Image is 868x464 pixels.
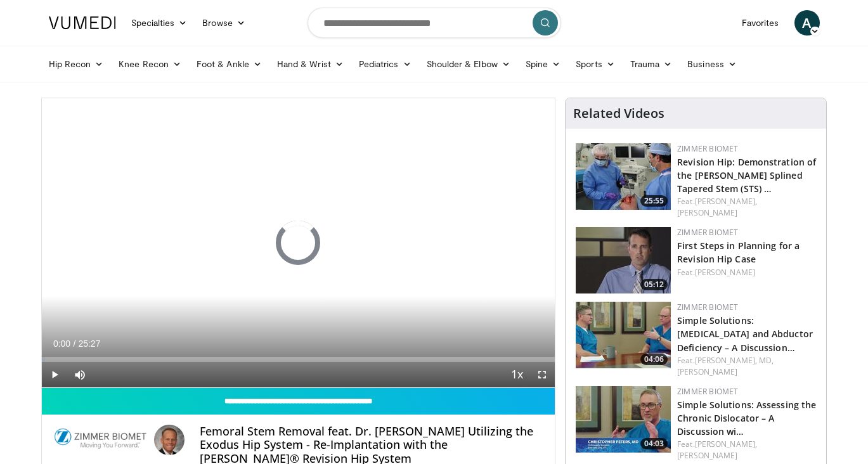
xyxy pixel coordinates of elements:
[189,51,269,77] a: Foot & Ankle
[576,227,671,293] img: f4eb30dd-ad4b-481c-a702-6d980b1a90fc.150x105_q85_crop-smart_upscale.jpg
[67,362,93,387] button: Mute
[695,355,774,366] a: [PERSON_NAME], MD,
[576,143,671,210] img: b1f1d919-f7d7-4a9d-8c53-72aa71ce2120.150x105_q85_crop-smart_upscale.jpg
[677,143,738,154] a: Zimmer Biomet
[677,267,816,278] div: Feat.
[42,98,555,388] video-js: Video Player
[53,338,70,349] span: 0:00
[677,240,800,265] a: First Steps in Planning for a Revision Hip Case
[568,51,623,77] a: Sports
[677,156,816,195] a: Revision Hip: Demonstration of the [PERSON_NAME] Splined Tapered Stem (STS) …
[42,357,555,362] div: Progress Bar
[623,51,680,77] a: Trauma
[419,51,518,77] a: Shoulder & Elbow
[42,362,67,387] button: Play
[734,10,787,35] a: Favorites
[677,196,816,219] div: Feat.
[576,302,671,368] img: 45aa77e6-485b-4ac3-8b26-81edfeca9230.150x105_q85_crop-smart_upscale.jpg
[78,338,100,349] span: 25:27
[576,143,671,210] a: 25:55
[308,8,561,38] input: Search topics, interventions
[677,314,813,353] a: Simple Solutions: [MEDICAL_DATA] and Abductor Deficiency – A Discussion…
[154,425,185,455] img: Avatar
[677,302,738,313] a: Zimmer Biomet
[576,386,671,453] a: 04:03
[576,227,671,293] a: 05:12
[111,51,189,77] a: Knee Recon
[74,338,76,349] span: /
[529,362,555,387] button: Fullscreen
[576,302,671,368] a: 04:06
[677,439,816,461] div: Feat.
[695,196,757,207] a: [PERSON_NAME],
[677,227,738,238] a: Zimmer Biomet
[351,51,419,77] a: Pediatrics
[640,354,668,365] span: 04:06
[695,439,757,449] a: [PERSON_NAME],
[680,51,744,77] a: Business
[677,207,737,218] a: [PERSON_NAME]
[573,106,664,121] h4: Related Videos
[504,362,529,387] button: Playback Rate
[677,386,738,397] a: Zimmer Biomet
[677,355,816,378] div: Feat.
[794,10,820,35] a: A
[124,10,195,35] a: Specialties
[195,10,253,35] a: Browse
[269,51,351,77] a: Hand & Wrist
[677,366,737,377] a: [PERSON_NAME]
[640,195,668,207] span: 25:55
[49,16,116,29] img: VuMedi Logo
[677,399,816,437] a: Simple Solutions: Assessing the Chronic Dislocator – A Discussion wi…
[640,438,668,449] span: 04:03
[52,425,149,455] img: Zimmer Biomet
[576,386,671,453] img: 9d72b5f2-f587-4633-8bd0-b65f1ba0dbe0.150x105_q85_crop-smart_upscale.jpg
[518,51,568,77] a: Spine
[677,450,737,461] a: [PERSON_NAME]
[640,279,668,290] span: 05:12
[695,267,755,278] a: [PERSON_NAME]
[41,51,112,77] a: Hip Recon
